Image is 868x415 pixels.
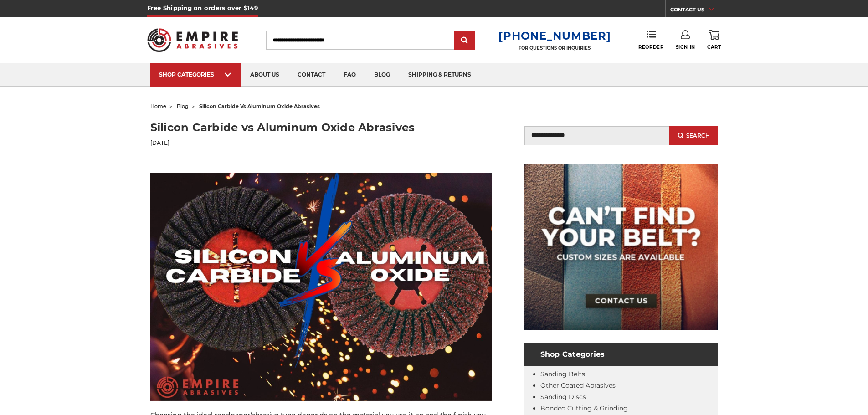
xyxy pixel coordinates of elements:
p: [DATE] [150,139,434,147]
a: blog [177,103,189,109]
a: Other Coated Abrasives [540,381,616,389]
span: Cart [707,44,721,50]
a: CONTACT US [670,5,721,17]
span: silicon carbide vs aluminum oxide abrasives [199,103,320,109]
a: [PHONE_NUMBER] [498,29,611,42]
a: Cart [707,30,721,50]
img: Silicon carbide vs aluminum oxide abrasives [150,173,492,401]
img: Empire Abrasives [147,22,238,58]
span: Reorder [638,44,663,50]
a: Sanding Belts [540,370,585,378]
a: shipping & returns [399,63,480,87]
input: Submit [456,31,474,50]
button: Search [669,126,718,145]
a: Bonded Cutting & Grinding [540,404,628,412]
a: home [150,103,166,109]
img: promo banner for custom belts. [524,164,718,330]
div: SHOP CATEGORIES [159,71,232,78]
a: about us [241,63,288,87]
a: Reorder [638,30,663,50]
h1: Silicon Carbide vs Aluminum Oxide Abrasives [150,119,434,136]
h4: Shop Categories [524,343,718,366]
a: faq [334,63,365,87]
span: Search [686,133,710,139]
a: Sanding Discs [540,393,586,401]
p: FOR QUESTIONS OR INQUIRIES [498,45,611,51]
span: Sign In [676,44,695,50]
a: contact [288,63,334,87]
a: blog [365,63,399,87]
